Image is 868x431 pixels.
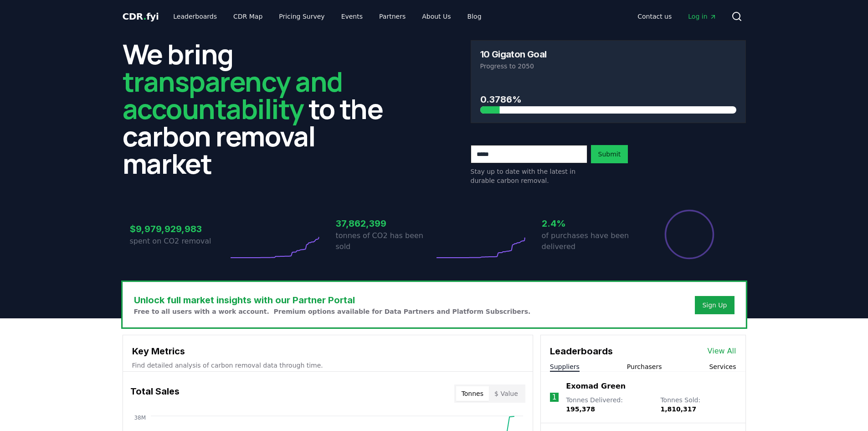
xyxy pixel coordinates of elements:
a: Leaderboards [166,8,224,25]
span: 1,810,317 [660,405,696,413]
a: Partners [372,8,413,25]
button: Purchasers [627,362,662,371]
a: CDR Map [226,8,270,25]
span: CDR fyi [123,11,159,22]
p: of purchases have been delivered [542,230,640,252]
h3: 2.4% [542,217,640,230]
h3: Key Metrics [132,344,524,358]
span: 195,378 [566,405,595,413]
nav: Main [166,8,488,25]
tspan: 38M [134,415,146,421]
a: Exomad Green [566,381,626,392]
a: View All [708,346,736,357]
h3: 10 Gigaton Goal [480,50,547,59]
a: About Us [415,8,458,25]
p: Free to all users with a work account. Premium options available for Data Partners and Platform S... [134,307,531,316]
a: Contact us [630,8,679,25]
a: CDR.fyi [123,10,159,23]
div: Percentage of sales delivered [664,209,715,260]
h3: $9,979,929,983 [130,222,228,236]
a: Log in [681,8,724,25]
button: Suppliers [550,362,580,371]
button: Sign Up [695,296,734,314]
span: Log in [688,12,716,21]
span: . [143,11,146,22]
p: spent on CO2 removal [130,236,228,247]
nav: Main [630,8,724,25]
p: Find detailed analysis of carbon removal data through time. [132,361,524,370]
h3: Total Sales [130,384,180,403]
h3: 0.3786% [480,93,736,106]
a: Blog [460,8,489,25]
a: Events [334,8,370,25]
p: tonnes of CO2 has been sold [336,230,434,252]
p: Tonnes Delivered : [566,395,651,414]
a: Pricing Survey [272,8,332,25]
a: Sign Up [702,301,727,310]
h3: Unlock full market insights with our Partner Portal [134,293,531,307]
button: Submit [591,145,628,163]
button: $ Value [489,386,524,401]
p: Progress to 2050 [480,62,736,71]
button: Tonnes [456,386,489,401]
span: transparency and accountability [123,62,343,127]
p: Tonnes Sold : [660,395,736,414]
h3: Leaderboards [550,344,613,358]
p: 1 [552,392,556,403]
p: Stay up to date with the latest in durable carbon removal. [471,167,587,185]
h3: 37,862,399 [336,217,434,230]
button: Services [709,362,736,371]
h2: We bring to the carbon removal market [123,40,398,177]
